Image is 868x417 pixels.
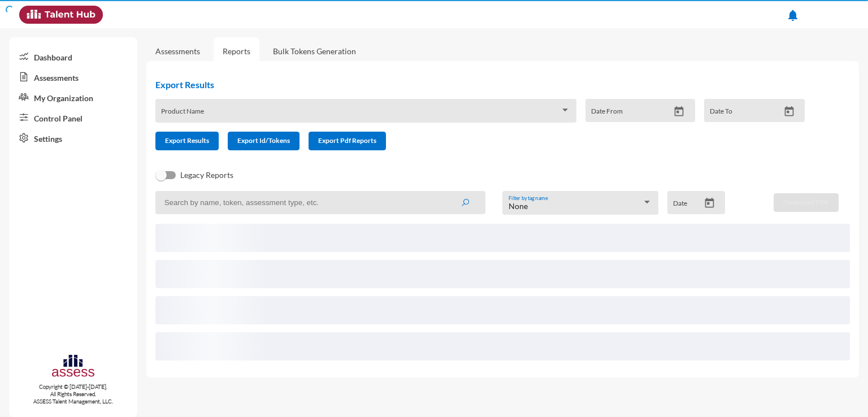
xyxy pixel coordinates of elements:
span: Export Pdf Reports [318,136,376,145]
a: Reports [214,37,259,65]
span: Legacy Reports [180,168,233,182]
a: Settings [9,128,137,148]
span: Export Id/Tokens [237,136,290,145]
button: Export Results [155,132,219,150]
p: Copyright © [DATE]-[DATE]. All Rights Reserved. ASSESS Talent Management, LLC. [9,383,137,405]
a: Assessments [9,67,137,87]
a: Bulk Tokens Generation [264,37,365,65]
button: Open calendar [669,106,689,118]
a: Control Panel [9,107,137,128]
h2: Export Results [155,79,814,90]
input: Search by name, token, assessment type, etc. [155,191,485,214]
span: Download PDF [783,198,829,206]
a: My Organization [9,87,137,107]
button: Open calendar [700,197,719,209]
a: Assessments [155,46,200,56]
button: Open calendar [779,106,799,118]
button: Export Pdf Reports [309,132,386,150]
span: None [509,201,528,211]
img: assesscompany-logo.png [51,353,96,381]
span: Export Results [165,136,209,145]
mat-icon: notifications [786,8,800,22]
button: Export Id/Tokens [228,132,300,150]
button: Download PDF [774,193,839,212]
a: Dashboard [9,46,137,67]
